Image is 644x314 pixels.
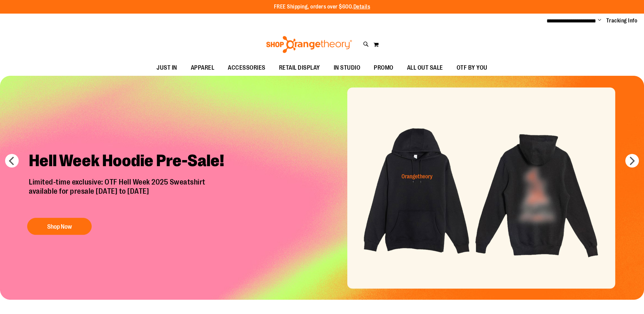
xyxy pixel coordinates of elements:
p: FREE Shipping, orders over $600. [274,3,370,11]
span: PROMO [374,60,393,75]
a: Details [353,4,370,10]
span: ACCESSORIES [228,60,265,75]
span: RETAIL DISPLAY [279,60,320,75]
span: IN STUDIO [334,60,361,75]
span: APPAREL [191,60,215,75]
img: Shop Orangetheory [265,36,353,53]
span: OTF BY YOU [457,60,487,75]
h2: Hell Week Hoodie Pre-Sale! [24,145,236,178]
button: Shop Now [27,218,92,235]
button: prev [5,154,19,168]
p: Limited-time exclusive: OTF Hell Week 2025 Sweatshirt available for presale [DATE] to [DATE] [24,178,236,211]
span: ALL OUT SALE [407,60,443,75]
span: JUST IN [157,60,177,75]
button: next [625,154,639,168]
button: Account menu [598,17,601,24]
a: Tracking Info [606,17,638,24]
a: Hell Week Hoodie Pre-Sale! Limited-time exclusive: OTF Hell Week 2025 Sweatshirtavailable for pre... [24,145,236,238]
